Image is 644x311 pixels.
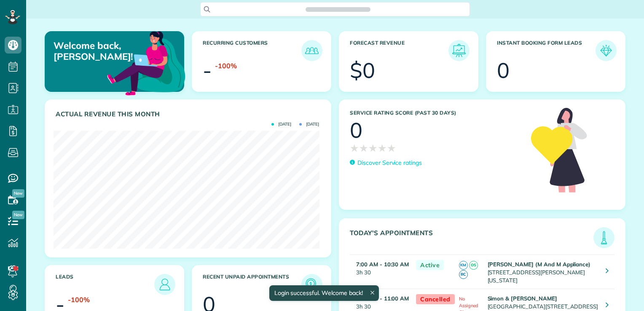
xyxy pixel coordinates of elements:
[56,110,322,118] h3: Actual Revenue this month
[387,141,396,155] span: ★
[203,274,301,295] h3: Recent unpaid appointments
[350,255,412,289] td: 3h 30
[357,158,422,167] p: Discover Service ratings
[12,189,24,198] span: New
[350,110,523,116] h3: Service Rating score (past 30 days)
[488,261,591,268] strong: [PERSON_NAME] (M And M Appliance)
[350,229,593,248] h3: Today's Appointments
[54,40,139,62] p: Welcome back, [PERSON_NAME]!
[368,141,378,155] span: ★
[68,295,90,305] div: -100%
[215,61,237,71] div: -100%
[598,42,614,59] img: icon_form_leads-04211a6a04a5b2264e4ee56bc0799ec3eb69b7e499cbb523a139df1d13a81ae0.png
[378,141,387,155] span: ★
[497,60,510,81] div: 0
[303,42,320,59] img: icon_recurring_customers-cf858462ba22bcd05b5a5880d41d6543d210077de5bb9ebc9590e49fd87d84ed.png
[105,21,187,103] img: dashboard_welcome-42a62b7d889689a78055ac9021e634bf52bae3f8056760290aed330b23ab8690.png
[596,229,612,246] img: icon_todays_appointments-901f7ab196bb0bea1936b74009e4eb5ffbc2d2711fa7634e0d609ed5ef32b18b.png
[350,40,448,61] h3: Forecast Revenue
[156,276,173,293] img: icon_leads-1bed01f49abd5b7fead27621c3d59655bb73ed531f8eeb49469d10e621d6b896.png
[469,261,478,270] span: OS
[488,295,557,302] strong: Simon & [PERSON_NAME]
[203,60,212,81] div: -
[486,255,599,289] td: [STREET_ADDRESS][PERSON_NAME][US_STATE]
[497,40,596,61] h3: Instant Booking Form Leads
[350,158,422,167] a: Discover Service ratings
[299,122,319,126] span: [DATE]
[12,211,24,219] span: New
[314,5,362,13] span: Search ZenMaid…
[203,40,301,61] h3: Recurring Customers
[269,285,378,301] div: Login successful. Welcome back!
[271,122,291,126] span: [DATE]
[356,261,409,268] strong: 7:00 AM - 10:30 AM
[350,120,362,141] div: 0
[350,60,375,81] div: $0
[459,261,468,270] span: KM
[56,274,154,295] h3: Leads
[359,141,368,155] span: ★
[416,294,455,305] span: Cancelled
[459,270,468,279] span: BC
[356,295,409,302] strong: 7:30 AM - 11:00 AM
[451,42,467,59] img: icon_forecast_revenue-8c13a41c7ed35a8dcfafea3cbb826a0462acb37728057bba2d056411b612bbbe.png
[303,276,320,293] img: icon_unpaid_appointments-47b8ce3997adf2238b356f14209ab4cced10bd1f174958f3ca8f1d0dd7fffeee.png
[350,141,359,155] span: ★
[416,260,444,271] span: Active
